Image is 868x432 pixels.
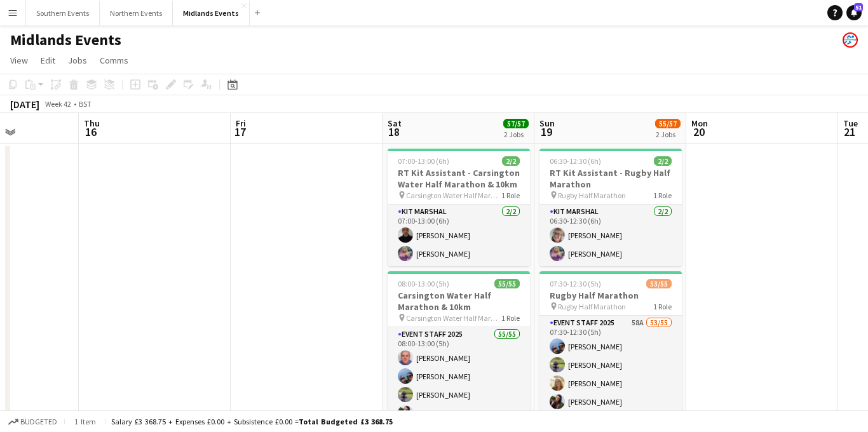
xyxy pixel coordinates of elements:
[398,156,449,166] span: 07:00-13:00 (6h)
[26,1,100,25] button: Southern Events
[502,156,520,166] span: 2/2
[82,125,100,139] span: 16
[173,1,250,25] button: Midlands Events
[646,279,672,288] span: 53/55
[388,290,530,313] h3: Carsington Water Half Marathon & 10km
[42,99,74,109] span: Week 42
[84,118,100,129] span: Thu
[79,99,92,109] div: BST
[854,3,863,11] span: 51
[501,313,520,323] span: 1 Role
[10,30,121,50] h1: Midlands Events
[843,32,858,48] app-user-avatar: RunThrough Events
[6,415,59,429] button: Budgeted
[843,118,858,129] span: Tue
[550,279,601,288] span: 07:30-12:30 (5h)
[10,98,39,111] div: [DATE]
[70,417,100,426] span: 1 item
[5,52,33,69] a: View
[406,313,501,323] span: Carsington Water Half Marathon & 10km
[653,191,672,200] span: 1 Role
[550,156,601,166] span: 06:30-12:30 (6h)
[386,125,402,139] span: 18
[100,1,173,25] button: Northern Events
[236,118,246,129] span: Fri
[503,119,529,128] span: 57/57
[388,149,530,266] app-job-card: 07:00-13:00 (6h)2/2RT Kit Assistant - Carsington Water Half Marathon & 10km Carsington Water Half...
[36,52,60,69] a: Edit
[653,302,672,311] span: 1 Role
[388,205,530,266] app-card-role: Kit Marshal2/207:00-13:00 (6h)[PERSON_NAME][PERSON_NAME]
[388,118,402,129] span: Sat
[539,205,682,266] app-card-role: Kit Marshal2/206:30-12:30 (6h)[PERSON_NAME][PERSON_NAME]
[558,191,626,200] span: Rugby Half Marathon
[654,156,672,166] span: 2/2
[501,191,520,200] span: 1 Role
[558,302,626,311] span: Rugby Half Marathon
[406,191,501,200] span: Carsington Water Half Marathon & 10km
[656,130,680,139] div: 2 Jobs
[539,167,682,190] h3: RT Kit Assistant - Rugby Half Marathon
[538,125,555,139] span: 19
[63,52,92,69] a: Jobs
[655,119,681,128] span: 55/57
[234,125,246,139] span: 17
[95,52,133,69] a: Comms
[100,55,128,66] span: Comms
[41,55,55,66] span: Edit
[299,417,393,426] span: Total Budgeted £3 368.75
[20,417,57,426] span: Budgeted
[689,125,708,139] span: 20
[111,417,393,426] div: Salary £3 368.75 + Expenses £0.00 + Subsistence £0.00 =
[68,55,87,66] span: Jobs
[494,279,520,288] span: 55/55
[398,279,449,288] span: 08:00-13:00 (5h)
[846,5,862,20] a: 51
[539,290,682,301] h3: Rugby Half Marathon
[539,149,682,266] app-job-card: 06:30-12:30 (6h)2/2RT Kit Assistant - Rugby Half Marathon Rugby Half Marathon1 RoleKit Marshal2/2...
[504,130,528,139] div: 2 Jobs
[388,167,530,190] h3: RT Kit Assistant - Carsington Water Half Marathon & 10km
[10,55,28,66] span: View
[691,118,708,129] span: Mon
[841,125,858,139] span: 21
[539,118,555,129] span: Sun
